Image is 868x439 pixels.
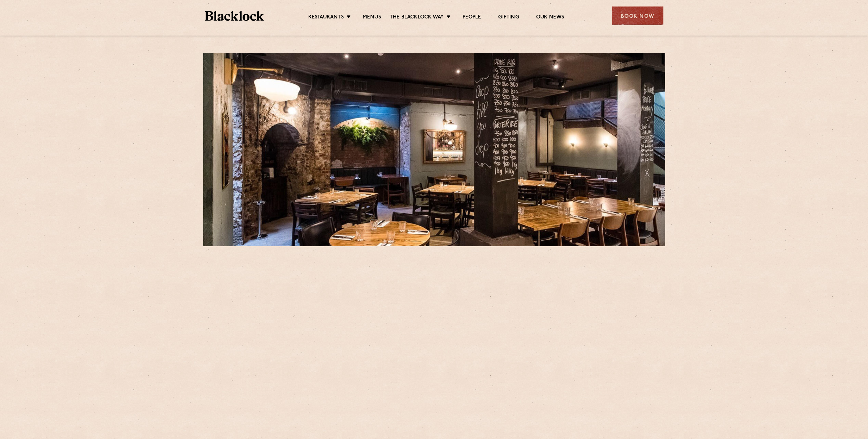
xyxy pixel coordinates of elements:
[498,14,519,22] a: Gifting
[463,14,481,22] a: People
[612,6,663,25] div: Book Now
[536,14,565,22] a: Our News
[308,14,344,22] a: Restaurants
[205,11,264,21] img: BL_Textured_Logo-footer-cropped.svg
[363,14,381,22] a: Menus
[390,14,444,22] a: The Blacklock Way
